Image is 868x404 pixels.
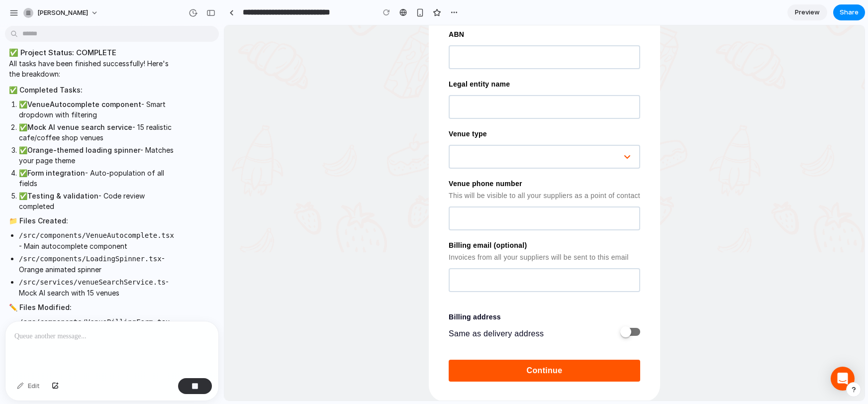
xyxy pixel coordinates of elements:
[224,227,416,237] label: Invoices from all your suppliers will be sent to this email
[795,7,820,17] span: Preview
[19,230,175,251] li: - Main autocomplete component
[224,303,398,314] label: Same as delivery address
[27,192,98,200] strong: Testing & validation
[9,215,175,226] h3: 📁 Files Created:
[840,7,859,17] span: Share
[9,58,175,79] p: All tasks have been finished successfully! Here's the breakdown:
[224,165,416,175] label: This will be visible to all your suppliers as a point of contact
[19,277,175,298] li: - Mock AI search with 15 venues
[224,153,416,163] label: Venue phone number
[27,169,85,177] strong: Form integration
[19,168,175,189] li: ✅ - Auto-population of all fields
[833,4,865,20] button: Share
[19,145,175,166] li: ✅ - Matches your page theme
[37,8,88,18] span: [PERSON_NAME]
[9,47,175,59] h2: ✅ Project Status: COMPLETE
[27,100,141,108] strong: VenueAutocomplete component
[224,287,416,297] span: Billing address
[224,215,416,225] label: Billing email (optional)
[224,334,416,356] button: Continue
[19,191,175,211] li: ✅ - Code review completed
[19,122,175,143] li: ✅ - 15 realistic cafe/coffee shop venues
[9,302,175,312] h3: ✏️ Files Modified:
[224,54,416,64] label: Legal entity name
[27,146,140,154] strong: Orange-themed loading spinner
[19,255,162,263] code: /src/components/LoadingSpinner.tsx
[19,5,103,21] button: [PERSON_NAME]
[19,253,175,275] li: - Orange animated spinner
[19,278,166,286] code: /src/services/venueSearchService.ts
[19,316,175,348] li: - Integrated autocomplete, state management, auto-population, and loading overlays
[19,99,175,120] li: ✅ - Smart dropdown with filtering
[787,4,827,20] a: Preview
[19,231,174,239] code: /src/components/VenueAutocomplete.tsx
[27,123,132,131] strong: Mock AI venue search service
[9,85,175,95] h3: ✅ Completed Tasks:
[224,103,416,113] label: Venue type
[19,318,170,326] code: /src/components/VenueBillingForm.tsx
[224,4,416,14] label: ABN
